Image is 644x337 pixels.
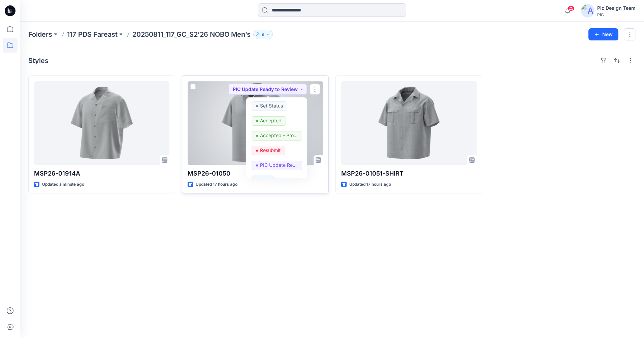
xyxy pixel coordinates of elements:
p: Updated a minute ago [42,181,84,188]
p: Set Status [260,101,283,110]
a: MSP26-01914A [34,81,169,165]
p: 20250811_117_GC_S2’26 NOBO Men’s [132,30,251,39]
p: PIC Update Ready to Review [260,161,298,170]
button: 9 [253,30,273,39]
p: MSP26-01051-SHIRT [341,169,477,178]
p: Hold [260,176,270,184]
span: 25 [567,6,575,11]
p: 9 [262,31,264,38]
img: avatar [581,4,594,18]
button: New [588,28,618,40]
a: MSP26-01051-SHIRT [341,81,477,165]
p: Updated 17 hours ago [196,181,237,188]
p: Updated 17 hours ago [349,181,391,188]
div: PIC [597,12,636,17]
p: MSP26-01914A [34,169,169,178]
p: Accepted [260,116,282,125]
p: Accepted - Proceed to Retailer SZ [260,131,298,140]
p: MSP26-01050 [188,169,323,178]
a: 117 PDS Fareast [67,30,118,39]
a: MSP26-01050 [188,81,323,165]
div: Pic Design Team [597,4,636,12]
p: Resubmit [260,146,281,155]
a: Folders [28,30,52,39]
h4: Styles [28,57,49,65]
